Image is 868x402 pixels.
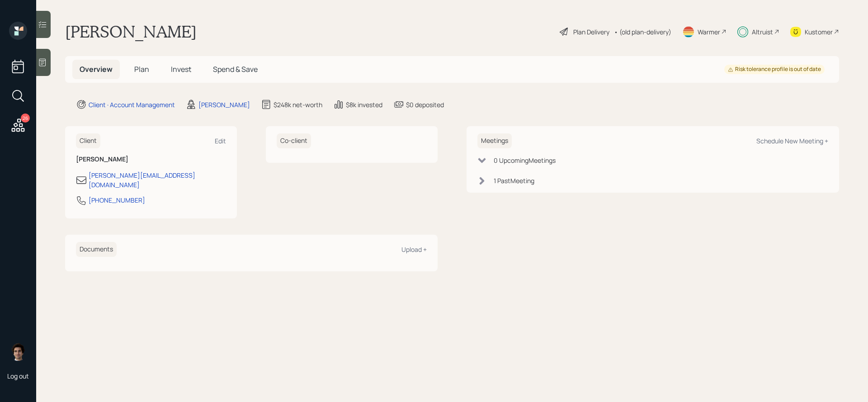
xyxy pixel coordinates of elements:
[752,27,773,37] div: Altruist
[573,27,609,37] div: Plan Delivery
[80,64,113,74] span: Overview
[76,133,100,148] h6: Client
[477,133,512,148] h6: Meetings
[89,170,226,189] div: [PERSON_NAME][EMAIL_ADDRESS][DOMAIN_NAME]
[406,100,444,109] div: $0 deposited
[346,100,382,109] div: $8k invested
[401,245,427,254] div: Upload +
[65,22,197,42] h1: [PERSON_NAME]
[614,27,671,37] div: • (old plan-delivery)
[494,156,556,165] div: 0 Upcoming Meeting s
[7,372,29,380] div: Log out
[756,137,828,145] div: Schedule New Meeting +
[698,27,720,37] div: Warmer
[277,133,311,148] h6: Co-client
[728,66,821,73] div: Risk tolerance profile is out of date
[213,64,258,74] span: Spend & Save
[76,156,226,163] h6: [PERSON_NAME]
[215,137,226,145] div: Edit
[274,100,322,109] div: $248k net-worth
[21,114,30,123] div: 26
[9,343,27,361] img: harrison-schaefer-headshot-2.png
[134,64,149,74] span: Plan
[76,242,117,257] h6: Documents
[198,100,250,109] div: [PERSON_NAME]
[89,100,175,109] div: Client · Account Management
[805,27,833,37] div: Kustomer
[89,195,145,205] div: [PHONE_NUMBER]
[171,64,191,74] span: Invest
[494,176,534,185] div: 1 Past Meeting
